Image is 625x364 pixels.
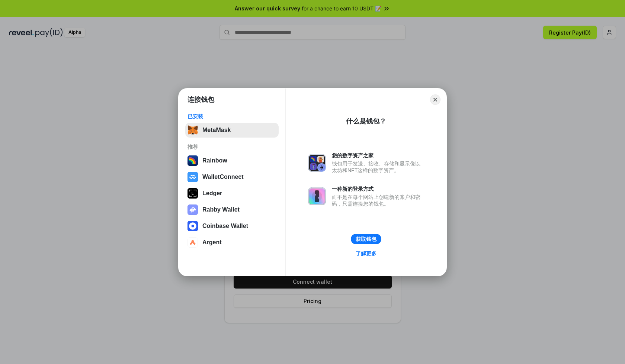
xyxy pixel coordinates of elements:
[332,152,424,159] div: 您的数字资产之家
[202,206,240,213] div: Rabby Wallet
[185,186,279,201] button: Ledger
[187,125,198,135] img: svg+xml,%3Csvg%20fill%3D%22none%22%20height%3D%2233%22%20viewBox%3D%220%200%2035%2033%22%20width%...
[351,249,381,258] a: 了解更多
[346,117,386,126] div: 什么是钱包？
[187,221,198,231] img: svg+xml,%3Csvg%20width%3D%2228%22%20height%3D%2228%22%20viewBox%3D%220%200%2028%2028%22%20fill%3D...
[185,123,279,138] button: MetaMask
[187,188,198,199] img: svg+xml,%3Csvg%20xmlns%3D%22http%3A%2F%2Fwww.w3.org%2F2000%2Fsvg%22%20width%3D%2228%22%20height%3...
[187,155,198,166] img: svg+xml,%3Csvg%20width%3D%22120%22%20height%3D%22120%22%20viewBox%3D%220%200%20120%20120%22%20fil...
[187,95,214,104] h1: 连接钱包
[185,153,279,168] button: Rainbow
[202,157,227,164] div: Rainbow
[185,202,279,217] button: Rabby Wallet
[185,235,279,250] button: Argent
[202,239,222,246] div: Argent
[332,194,424,207] div: 而不是在每个网站上创建新的账户和密码，只需连接您的钱包。
[351,234,381,244] button: 获取钱包
[308,187,326,205] img: svg+xml,%3Csvg%20xmlns%3D%22http%3A%2F%2Fwww.w3.org%2F2000%2Fsvg%22%20fill%3D%22none%22%20viewBox...
[202,127,231,133] div: MetaMask
[187,204,198,215] img: svg+xml,%3Csvg%20xmlns%3D%22http%3A%2F%2Fwww.w3.org%2F2000%2Fsvg%22%20fill%3D%22none%22%20viewBox...
[356,236,376,242] div: 获取钱包
[187,144,276,150] div: 推荐
[187,237,198,248] img: svg+xml,%3Csvg%20width%3D%2228%22%20height%3D%2228%22%20viewBox%3D%220%200%2028%2028%22%20fill%3D...
[356,250,376,257] div: 了解更多
[430,94,440,105] button: Close
[187,113,276,120] div: 已安装
[202,174,244,180] div: WalletConnect
[185,219,279,233] button: Coinbase Wallet
[332,186,424,192] div: 一种新的登录方式
[187,172,198,182] img: svg+xml,%3Csvg%20width%3D%2228%22%20height%3D%2228%22%20viewBox%3D%220%200%2028%2028%22%20fill%3D...
[332,160,424,174] div: 钱包用于发送、接收、存储和显示像以太坊和NFT这样的数字资产。
[202,190,222,197] div: Ledger
[185,170,279,184] button: WalletConnect
[202,223,248,229] div: Coinbase Wallet
[308,154,326,172] img: svg+xml,%3Csvg%20xmlns%3D%22http%3A%2F%2Fwww.w3.org%2F2000%2Fsvg%22%20fill%3D%22none%22%20viewBox...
